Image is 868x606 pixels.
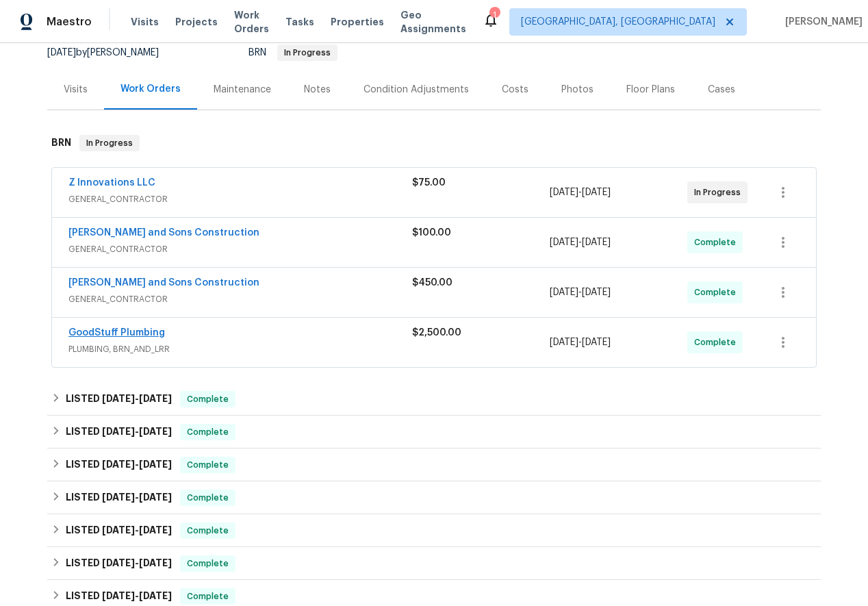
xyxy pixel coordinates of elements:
span: [DATE] [550,188,578,197]
span: [DATE] [550,338,578,347]
span: Geo Assignments [400,8,466,36]
div: LISTED [DATE]-[DATE]Complete [47,481,821,514]
span: Properties [331,15,384,29]
span: GENERAL_CONTRACTOR [68,242,412,256]
span: $75.00 [412,178,446,188]
span: [DATE] [550,238,578,247]
span: Complete [181,392,234,406]
span: [PERSON_NAME] [780,15,863,29]
span: - [102,525,172,535]
span: [DATE] [102,591,135,601]
span: [GEOGRAPHIC_DATA], [GEOGRAPHIC_DATA] [521,15,715,29]
div: LISTED [DATE]-[DATE]Complete [47,416,821,449]
span: [DATE] [139,492,172,502]
span: - [550,286,611,299]
h6: LISTED [66,490,172,506]
span: [DATE] [102,427,135,436]
div: by [PERSON_NAME] [47,45,175,61]
span: Maestro [47,15,92,29]
span: BRN [248,48,337,58]
div: BRN In Progress [47,121,821,165]
span: Projects [175,15,218,29]
div: Notes [304,83,331,97]
span: [DATE] [102,492,135,502]
div: Costs [502,83,528,97]
span: $450.00 [412,278,452,288]
span: [DATE] [102,558,135,568]
div: Floor Plans [626,83,675,97]
div: 1 [489,8,499,22]
span: In Progress [81,136,138,150]
div: LISTED [DATE]-[DATE]Complete [47,514,821,547]
span: [DATE] [139,591,172,601]
a: GoodStuff Plumbing [68,328,165,338]
span: [DATE] [139,525,172,535]
span: [DATE] [139,459,172,469]
span: [DATE] [582,338,611,347]
div: Condition Adjustments [363,83,469,97]
span: - [550,336,611,349]
h6: LISTED [66,391,172,407]
span: - [102,427,172,436]
a: Z Innovations LLC [68,178,155,188]
div: Cases [708,83,735,97]
h6: LISTED [66,457,172,473]
h6: LISTED [66,424,172,440]
span: [DATE] [102,459,135,469]
div: Visits [64,83,88,97]
span: [DATE] [582,238,611,247]
span: Complete [181,557,234,570]
div: Maintenance [214,83,271,97]
span: Complete [181,458,234,472]
span: [DATE] [582,188,611,197]
span: - [102,492,172,502]
span: Complete [181,491,234,505]
span: - [102,591,172,601]
div: Photos [561,83,593,97]
div: LISTED [DATE]-[DATE]Complete [47,449,821,481]
span: Work Orders [234,8,269,36]
span: [DATE] [139,394,172,403]
span: - [102,459,172,469]
span: PLUMBING, BRN_AND_LRR [68,342,412,356]
div: LISTED [DATE]-[DATE]Complete [47,547,821,580]
div: LISTED [DATE]-[DATE]Complete [47,383,821,416]
span: [DATE] [102,525,135,535]
span: - [102,558,172,568]
span: Complete [181,425,234,439]
span: $100.00 [412,228,451,238]
span: - [102,394,172,403]
span: [DATE] [139,427,172,436]
a: [PERSON_NAME] and Sons Construction [68,228,259,238]
span: GENERAL_CONTRACTOR [68,292,412,306]
span: Visits [131,15,159,29]
span: $2,500.00 [412,328,461,338]
a: [PERSON_NAME] and Sons Construction [68,278,259,288]
span: [DATE] [102,394,135,403]
span: [DATE] [139,558,172,568]
h6: LISTED [66,555,172,572]
span: - [550,236,611,249]
span: Complete [181,524,234,538]
span: [DATE] [550,288,578,297]
h6: LISTED [66,522,172,539]
div: Work Orders [120,82,181,96]
span: Complete [694,336,741,349]
h6: LISTED [66,588,172,605]
span: In Progress [279,49,336,57]
span: Complete [181,590,234,603]
span: Tasks [285,17,314,27]
span: [DATE] [582,288,611,297]
span: Complete [694,286,741,299]
span: - [550,186,611,199]
span: [DATE] [47,48,76,58]
span: In Progress [694,186,746,199]
span: Complete [694,236,741,249]
h6: BRN [51,135,71,151]
span: GENERAL_CONTRACTOR [68,192,412,206]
